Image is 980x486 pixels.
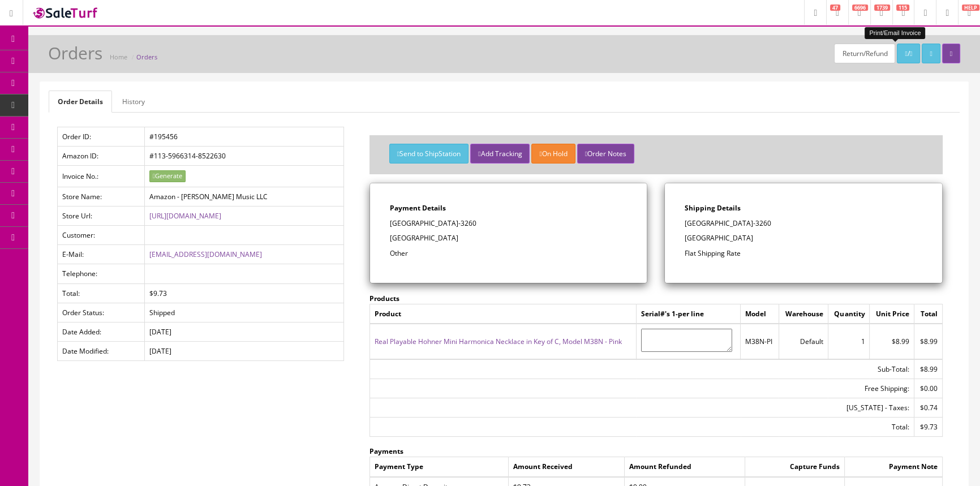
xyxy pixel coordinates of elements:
td: 1 [828,324,870,359]
button: Generate [149,170,186,182]
td: Product [369,304,636,324]
td: Model [741,304,779,324]
td: $8.99 [914,359,943,379]
strong: Products [369,294,399,303]
strong: Shipping Details [685,203,741,213]
strong: Payment Details [390,203,446,213]
button: Order Notes [577,144,634,164]
td: Total: [58,283,145,303]
td: Amazon ID: [58,147,145,166]
td: Payment Type [369,457,508,477]
p: [GEOGRAPHIC_DATA]-3260 [685,218,922,229]
td: Amazon - [PERSON_NAME] Music LLC [145,187,344,206]
td: [DATE] [145,322,344,341]
span: 1739 [874,5,890,11]
a: Home [110,53,127,61]
div: Print/Email Invoice [865,27,925,39]
td: $9.73 [914,418,943,437]
td: Amount Received [508,457,624,477]
td: Date Modified: [58,342,145,361]
td: Default [779,324,828,359]
td: Capture Funds [745,457,844,477]
td: Store Url: [58,207,145,226]
td: $0.74 [914,398,943,418]
a: Real Playable Hohner Mini Harmonica Necklace in Key of C, Model M38N - Pink [375,337,622,346]
td: $0.00 [914,379,943,398]
a: Return/Refund [834,44,895,63]
td: Order ID: [58,127,145,147]
h1: Orders [48,44,102,62]
td: Warehouse [779,304,828,324]
p: Other [390,248,627,259]
td: Sub-Total: [369,359,914,379]
a: [EMAIL_ADDRESS][DOMAIN_NAME] [149,250,262,259]
td: [US_STATE] - Taxes: [369,398,914,418]
td: Unit Price [870,304,914,324]
td: $9.73 [145,283,344,303]
td: Invoice No.: [58,166,145,187]
a: History [113,91,154,113]
button: On Hold [531,144,575,164]
td: Telephone: [58,264,145,283]
td: E-Mail: [58,245,145,264]
img: SaleTurf [32,5,100,20]
td: Payment Note [845,457,943,477]
a: Order Details [49,91,112,113]
td: Date Added: [58,322,145,341]
span: 47 [830,5,840,11]
td: Amount Refunded [624,457,745,477]
p: [GEOGRAPHIC_DATA] [685,233,922,243]
td: Serial#'s 1-per line [636,304,741,324]
a: / [897,44,920,63]
td: #113-5966314-8522630 [145,147,344,166]
td: Total: [369,418,914,437]
p: Flat Shipping Rate [685,248,922,259]
td: $8.99 [914,324,943,359]
p: [GEOGRAPHIC_DATA]-3260 [390,218,627,229]
td: Order Status: [58,303,145,322]
a: Orders [136,53,157,61]
p: [GEOGRAPHIC_DATA] [390,233,627,243]
td: Total [914,304,943,324]
span: HELP [962,5,979,11]
button: Add Tracking [470,144,530,164]
td: [DATE] [145,342,344,361]
a: [URL][DOMAIN_NAME] [149,211,221,221]
span: 115 [896,5,909,11]
td: Store Name: [58,187,145,206]
td: Shipped [145,303,344,322]
button: Send to ShipStation [389,144,468,164]
span: 6696 [852,5,868,11]
td: $8.99 [870,324,914,359]
strong: Payments [369,446,403,456]
td: Quantity [828,304,870,324]
td: Free Shipping: [369,379,914,398]
td: Customer: [58,226,145,245]
td: M38N-PI [741,324,779,359]
td: #195456 [145,127,344,147]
